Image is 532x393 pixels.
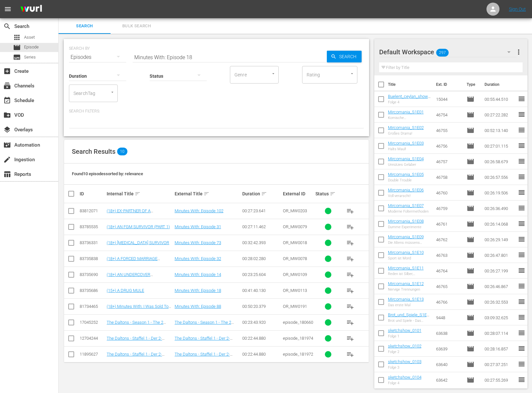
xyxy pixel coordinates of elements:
[388,110,424,114] a: Mircomania_S1E01
[467,314,474,321] span: Episode
[433,91,464,107] td: 15044
[24,44,39,50] span: Episode
[467,360,474,368] span: Episode
[13,44,21,51] span: Episode
[518,251,525,259] span: reorder
[346,239,354,247] span: playlist_add
[80,336,105,341] div: 12704244
[80,191,105,196] div: ID
[342,283,358,298] button: playlist_add
[467,126,474,134] span: Episode
[107,336,166,350] a: The Daltons - Staffel 1 - Der 2-Minuten-Stopp | Die Daltons im Freilauf | Die Daltons in der Höhe
[388,359,421,364] a: sketchshow_0103
[388,375,421,380] a: sketchshow_0104
[349,71,355,77] button: Open
[342,251,358,267] button: playlist_add
[175,240,221,245] a: Minutes With: Episode 73
[433,310,464,325] td: 9448
[283,256,307,261] span: OR_MW0078
[518,329,525,337] span: reorder
[80,272,105,277] div: 83735690
[467,267,474,275] span: Episode
[482,247,518,263] td: 00:26:47.801
[482,123,518,138] td: 00:52:13.140
[283,352,313,357] span: episode_181972
[518,189,525,196] span: reorder
[346,319,354,326] span: playlist_add
[80,352,105,357] div: 11895627
[388,241,431,245] div: Die Altens müssens richten
[242,304,281,309] div: 00:50:20.379
[242,288,281,293] div: 00:41:40.130
[518,220,525,228] span: reorder
[388,272,431,276] div: Reden ist Silber, verplappern ist Gold
[482,341,518,357] td: 00:28:16.857
[467,111,474,119] span: Episode
[270,71,276,77] button: Open
[72,148,115,155] span: Search Results
[175,320,234,334] a: The Daltons - Season 1 - The 2 minute Stop | [PERSON_NAME] | The Daltons on high
[3,67,11,75] span: Create
[3,82,11,90] span: Channels
[482,91,518,107] td: 00:55:44.510
[388,100,431,104] div: Folge 4
[518,142,525,150] span: reorder
[388,178,424,182] div: Double Trouble
[346,223,354,231] span: playlist_add
[342,203,358,219] button: playlist_add
[69,109,364,114] p: Search Filters:
[337,51,362,62] span: Search
[388,381,421,385] div: Folge 4
[135,191,140,197] span: sort
[388,287,424,292] div: Nervige Trennungen
[388,344,421,348] a: sketchshow_0102
[467,204,474,212] span: Episode
[342,331,358,346] button: playlist_add
[433,294,464,310] td: 46766
[388,303,424,307] div: Das erste Mal
[388,365,421,370] div: Folge 3
[467,251,474,259] span: movie
[433,107,464,123] td: 46754
[467,282,474,290] span: Episode
[509,7,526,12] a: Sign Out
[388,131,424,136] div: Großes Drama!
[388,116,431,120] div: Komische Behandlungsmethoden
[342,267,358,282] button: playlist_add
[433,216,464,232] td: 46761
[518,376,525,384] span: reorder
[388,328,421,333] a: sketchshow_0101
[283,224,307,229] span: OR_MW0079
[388,297,424,302] a: Mircomania_S1E13
[261,191,267,197] span: sort
[388,209,429,214] div: Moderne Foltermethoden
[518,235,525,243] span: reorder
[433,123,464,138] td: 46755
[283,320,313,325] span: episode_180660
[107,208,153,218] a: (18+) EX-PARTNER OF A PAEDOPHILE
[518,157,525,165] span: reorder
[107,352,166,366] a: The Daltons - Staffel 1 - Der 2-Minuten-Stopp | Die Daltons im Freilauf | Die Daltons in der Höhe
[3,141,11,149] span: Automation
[175,190,240,198] div: External Title
[482,201,518,216] td: 00:26:36.490
[327,51,362,62] button: Search
[388,234,424,239] a: Mircomania_S1E09
[518,360,525,368] span: reorder
[388,94,431,104] a: Buelent_ceylan_show_0404
[388,203,424,208] a: Mircomania_S1E07
[433,263,464,279] td: 46764
[107,272,153,282] a: (18+) AN UNDERCOVER NARCOTICS OFFICER
[388,319,431,323] div: Brot und Spiele - Das grosse Geschichtsspektakel
[482,154,518,169] td: 00:26:58.679
[518,282,525,290] span: reorder
[482,372,518,388] td: 00:27:55.269
[482,138,518,154] td: 00:27:01.115
[518,345,525,352] span: reorder
[433,247,464,263] td: 46763
[342,347,358,362] button: playlist_add
[80,304,105,309] div: 81734465
[346,303,354,310] span: playlist_add
[467,158,474,165] span: movie
[388,156,424,161] a: Mircomania_S1E04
